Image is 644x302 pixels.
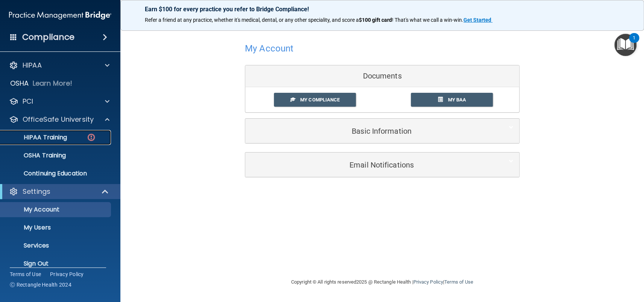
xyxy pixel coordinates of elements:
p: OSHA Training [5,152,66,159]
a: Settings [9,187,109,196]
a: Basic Information [251,122,513,139]
p: My Users [5,224,108,231]
a: Get Started [463,17,492,23]
h4: Compliance [22,32,74,42]
h5: Email Notifications [251,161,491,169]
a: Privacy Policy [413,279,443,285]
p: Settings [23,187,50,196]
div: Copyright © All rights reserved 2025 @ Rectangle Health | | [245,270,519,294]
h5: Basic Information [251,127,491,135]
a: OfficeSafe University [9,115,109,124]
span: ! That's what we call a win-win. [392,17,463,23]
p: Continuing Education [5,170,108,177]
a: Terms of Use [10,270,41,278]
a: Terms of Use [444,279,473,285]
p: PCI [23,97,33,106]
strong: Get Started [463,17,491,23]
p: Services [5,242,108,249]
a: HIPAA [9,61,109,70]
strong: $100 gift card [359,17,392,23]
button: Open Resource Center, 1 new notification [614,34,636,56]
span: Ⓒ Rectangle Health 2024 [10,281,71,288]
p: Learn More! [33,79,73,88]
a: Privacy Policy [50,270,84,278]
a: Email Notifications [251,156,513,173]
p: HIPAA Training [5,134,67,141]
span: My Compliance [300,97,340,103]
p: My Account [5,206,108,213]
div: 1 [633,38,635,48]
span: My BAA [448,97,466,103]
h4: My Account [245,44,293,53]
img: PMB logo [9,8,111,23]
a: PCI [9,97,109,106]
p: OSHA [10,79,29,88]
img: danger-circle.6113f641.png [87,133,96,142]
span: Refer a friend at any practice, whether it's medical, dental, or any other speciality, and score a [145,17,359,23]
p: Sign Out [5,260,108,267]
p: HIPAA [23,61,42,70]
p: OfficeSafe University [23,115,94,124]
div: Documents [245,65,519,87]
p: Earn $100 for every practice you refer to Bridge Compliance! [145,6,620,13]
